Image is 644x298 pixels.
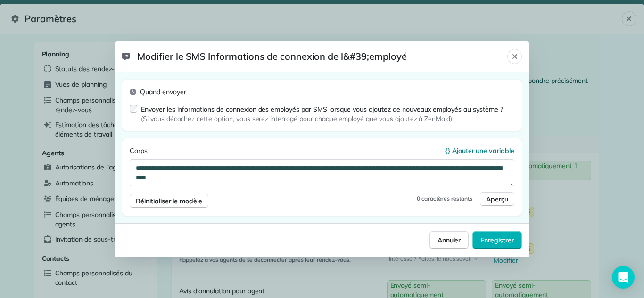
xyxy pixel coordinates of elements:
[417,195,472,202] span: 0 caractères restants
[122,49,507,64] span: Modifier le SMS Informations de connexion de l&#39;employé
[141,114,503,123] span: (Si vous décochez cette option, vous serez interrogé pour chaque employé que vous ajoutez à ZenMaid)
[136,196,202,206] span: Réinitialiser le modèle
[480,192,514,206] button: Aperçu
[486,194,508,204] span: Aperçu
[130,146,514,155] label: Corps
[130,194,208,208] button: Réinitialiser le modèle
[438,235,461,245] span: Annuler
[480,235,514,245] span: Enregistrer
[140,87,186,97] span: Quand envoyer
[507,49,522,64] button: Fermer
[445,146,514,155] button: {} Ajouter une variable
[141,105,503,114] label: Envoyer les informations de connexion des employés par SMS lorsque vous ajoutez de nouveaux emplo...
[429,231,469,249] button: Annuler
[472,231,522,249] button: Enregistrer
